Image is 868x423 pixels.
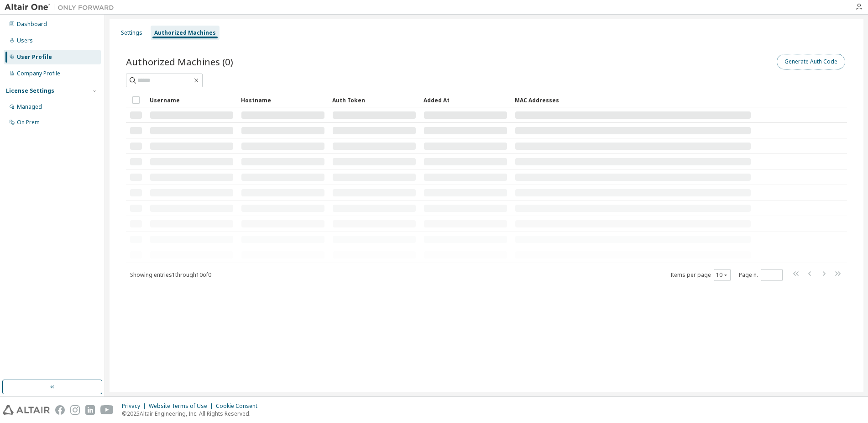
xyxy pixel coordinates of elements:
div: Company Profile [17,70,60,77]
img: altair_logo.svg [3,405,50,415]
div: Authorized Machines [154,29,216,37]
span: Showing entries 1 through 10 of 0 [130,271,211,279]
div: On Prem [17,119,40,126]
div: Hostname [241,93,325,107]
div: License Settings [6,87,54,95]
span: Authorized Machines (0) [126,55,233,68]
div: Users [17,37,33,44]
button: Generate Auth Code [777,54,845,69]
div: Added At [424,93,507,107]
div: Cookie Consent [216,402,263,410]
img: facebook.svg [55,405,65,415]
div: Username [150,93,234,107]
span: Page n. [739,269,783,281]
p: © 2025 Altair Engineering, Inc. All Rights Reserved. [122,410,263,418]
button: 10 [716,271,728,279]
div: Settings [121,29,142,37]
img: Altair One [5,3,119,12]
img: instagram.svg [70,405,80,415]
img: youtube.svg [100,405,114,415]
span: Items per page [670,269,731,281]
div: MAC Addresses [515,93,751,107]
img: linkedin.svg [85,405,95,415]
div: Dashboard [17,21,47,28]
div: Auth Token [332,93,416,107]
div: Website Terms of Use [149,402,216,410]
div: Privacy [122,402,149,410]
div: Managed [17,103,42,111]
div: User Profile [17,53,52,61]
